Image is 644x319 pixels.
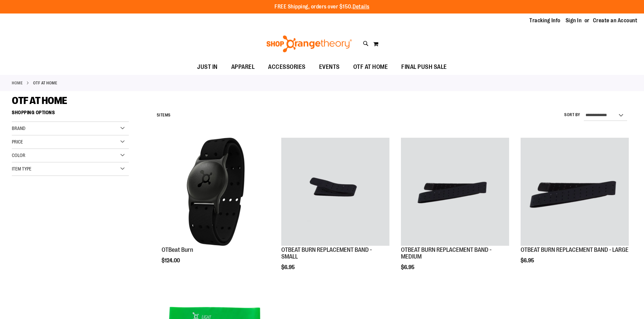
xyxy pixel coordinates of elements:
[12,126,25,131] span: Brand
[353,4,369,10] a: Details
[162,258,181,264] span: $124.00
[564,112,580,118] label: Sort By
[12,80,23,86] a: Home
[12,95,67,106] span: OTF AT HOME
[401,59,447,75] span: FINAL PUSH SALE
[521,138,629,247] a: OTBEAT BURN REPLACEMENT BAND - LARGE
[12,166,31,171] span: Item Type
[278,134,393,287] div: product
[281,138,389,247] a: OTBEAT BURN REPLACEMENT BAND - SMALL
[281,264,296,270] span: $6.95
[521,258,535,264] span: $6.95
[517,134,632,281] div: product
[33,80,57,86] strong: OTF AT HOME
[401,264,415,270] span: $6.95
[231,59,255,75] span: APPAREL
[319,59,340,75] span: EVENTS
[281,138,389,246] img: OTBEAT BURN REPLACEMENT BAND - SMALL
[12,107,129,122] strong: Shopping Options
[162,246,193,253] a: OTBeat Burn
[275,3,369,11] p: FREE Shipping, orders over $150.
[593,17,638,24] a: Create an Account
[197,59,218,75] span: JUST IN
[157,113,160,117] span: 5
[529,17,560,24] a: Tracking Info
[401,138,509,246] img: OTBEAT BURN REPLACEMENT BAND - MEDIUM
[566,17,582,24] a: Sign In
[521,246,628,253] a: OTBEAT BURN REPLACEMENT BAND - LARGE
[398,134,512,287] div: product
[162,138,270,247] a: Main view of OTBeat Burn 6.0-C
[265,35,353,52] img: Shop Orangetheory
[401,246,492,260] a: OTBEAT BURN REPLACEMENT BAND - MEDIUM
[157,110,171,121] h2: Items
[12,139,23,144] span: Price
[268,59,306,75] span: ACCESSORIES
[281,246,372,260] a: OTBEAT BURN REPLACEMENT BAND - SMALL
[158,134,273,281] div: product
[401,138,509,247] a: OTBEAT BURN REPLACEMENT BAND - MEDIUM
[162,138,270,246] img: Main view of OTBeat Burn 6.0-C
[12,153,25,158] span: Color
[353,59,388,75] span: OTF AT HOME
[521,138,629,246] img: OTBEAT BURN REPLACEMENT BAND - LARGE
